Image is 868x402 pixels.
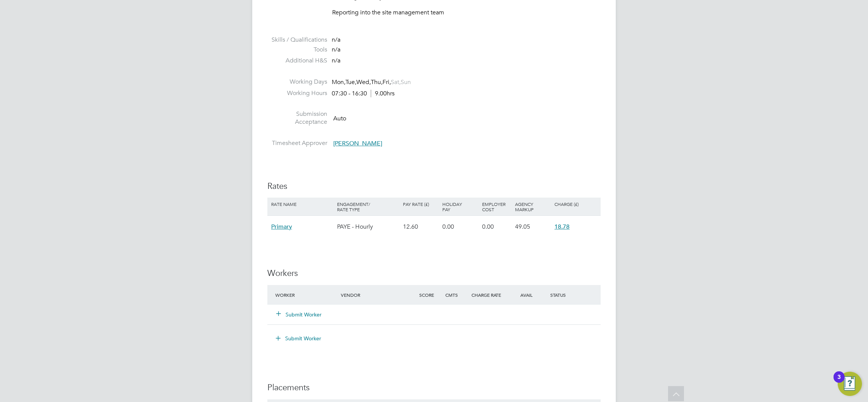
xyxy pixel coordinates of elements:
[440,198,480,216] div: Holiday Pay
[401,78,411,86] span: Sun
[371,78,382,86] span: Thu,
[270,332,327,344] button: Submit Worker
[509,288,548,302] div: Avail
[515,223,530,231] span: 49.05
[837,377,841,387] div: 3
[371,90,395,97] span: 9.00hrs
[332,46,340,53] span: n/a
[269,198,335,210] div: Rate Name
[470,288,509,302] div: Charge Rate
[267,181,601,192] h3: Rates
[417,288,443,302] div: Score
[333,140,382,147] span: [PERSON_NAME]
[267,268,601,279] h3: Workers
[513,198,553,216] div: Agency Markup
[332,90,395,98] div: 07:30 - 16:30
[548,288,601,302] div: Status
[267,110,327,126] label: Submission Acceptance
[267,78,327,86] label: Working Days
[443,288,470,302] div: Cmts
[332,57,340,64] span: n/a
[482,223,494,231] span: 0.00
[267,36,327,44] label: Skills / Qualifications
[267,57,327,65] label: Additional H&S
[838,372,862,396] button: Open Resource Center, 3 new notifications
[401,216,440,238] div: 12.60
[333,115,346,122] span: Auto
[391,78,401,86] span: Sat,
[276,311,322,318] button: Submit Worker
[267,139,327,147] label: Timesheet Approver
[332,9,601,17] p: Reporting into the site management team
[401,198,440,210] div: Pay Rate (£)
[267,89,327,97] label: Working Hours
[345,78,356,86] span: Tue,
[332,36,340,44] span: n/a
[271,223,292,231] span: Primary
[554,223,570,231] span: 18.78
[442,223,454,231] span: 0.00
[339,288,417,302] div: Vendor
[335,216,401,238] div: PAYE - Hourly
[273,288,339,302] div: Worker
[480,198,513,216] div: Employer Cost
[332,78,345,86] span: Mon,
[553,198,599,210] div: Charge (£)
[356,78,371,86] span: Wed,
[335,198,401,216] div: Engagement/ Rate Type
[267,382,601,393] h3: Placements
[382,78,391,86] span: Fri,
[267,46,327,54] label: Tools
